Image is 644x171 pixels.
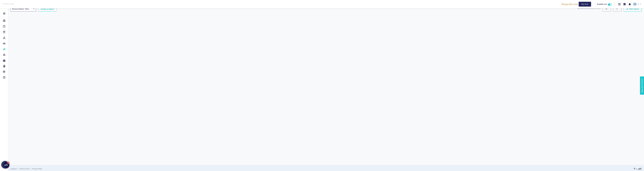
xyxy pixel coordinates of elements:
[561,3,564,5] b: 12
[597,3,607,5] span: Available now
[2,2,15,5] img: company-logo-placeholder.1a1b062.png
[3,162,9,168] img: launcher-image-alternative-text
[2,1,16,4] span: Resource Centre
[633,168,641,170] span: by
[624,6,641,11] button: Edit report
[38,6,57,11] button: Create a report
[7,162,9,164] div: 7
[633,3,636,6] img: svg+xml;base64,PHN2ZyB4bWxucz0iaHR0cDovL3d3dy53My5vcmcvMjAwMC9zdmciIHdpZHRoPSI4MS4zODIiIGhlaWdodD...
[19,168,29,170] a: Terms of Use
[564,3,578,5] span: days left in trial
[32,168,42,170] a: Privacy Policy
[577,7,601,10] label: Last Refreshed: [DATE] 10:32:26
[579,2,591,7] button: Buy Now
[3,162,9,168] button: launcher-image-alternative-text
[3,162,9,168] div: Open Checklist, remaining modules: 7
[11,168,17,170] a: Support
